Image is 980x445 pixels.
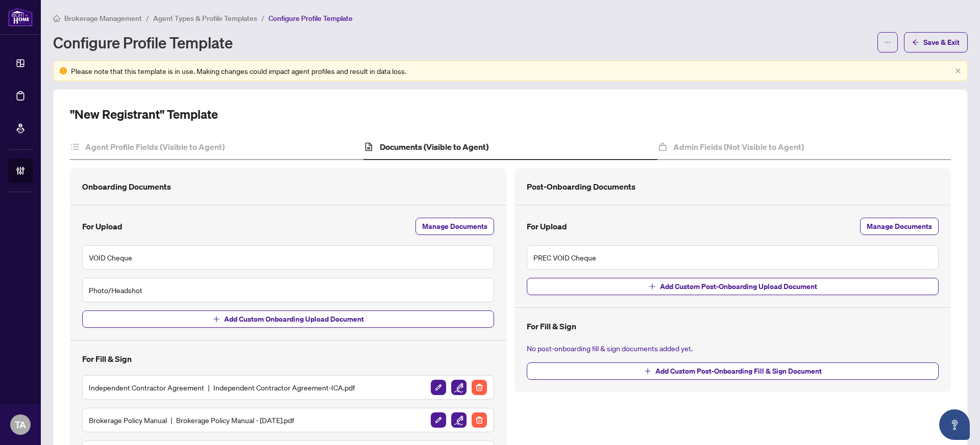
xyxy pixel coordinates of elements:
[527,320,576,332] h4: For Fill & Sign
[415,218,494,235] button: Manage Documents
[89,284,142,296] h5: Photo/Headshot
[451,379,467,396] button: Setup/Edit Fields
[471,412,487,428] button: Delete
[89,382,355,393] h5: Independent Contractor Agreement Independent Contractor Agreement-ICA.pdf
[82,310,494,328] button: Add Custom Onboarding Upload Document
[422,218,487,234] span: Manage Documents
[527,362,939,380] button: Add Custom Post-Onboarding Fill & Sign Document
[213,316,220,323] span: plus
[955,68,961,74] button: close
[82,353,132,365] h4: For Fill & Sign
[451,412,467,428] img: Setup/Edit Fields
[53,34,233,50] h1: Configure Profile Template
[660,278,817,295] span: Add Custom Post-Onboarding Upload Document
[153,14,257,23] span: Agent Types & Profile Templates
[431,412,446,428] img: Icon
[904,32,968,53] button: Save & Exit
[146,12,149,24] li: /
[89,252,132,263] h5: VOID Cheque
[655,363,822,379] span: Add Custom Post-Onboarding Fill & Sign Document
[527,278,939,295] button: Add Custom Post-Onboarding Upload Document
[431,380,446,395] img: Icon
[860,218,939,235] button: Manage Documents
[380,141,488,153] h4: Documents (Visible to Agent)
[430,412,447,428] button: Icon
[82,180,171,193] h4: Onboarding Documents
[60,67,67,74] span: exclamation-circle
[673,141,804,153] h4: Admin Fields (Not Visible to Agent)
[224,311,364,327] span: Add Custom Onboarding Upload Document
[82,220,122,232] h4: For Upload
[923,34,960,50] span: Save & Exit
[451,380,467,395] img: Setup/Edit Fields
[15,417,26,432] span: TA
[71,65,951,76] div: Please note that this template is in use. Making changes could impact agent profiles and result i...
[533,252,596,263] h5: PREC VOID Cheque
[268,14,353,23] span: Configure Profile Template
[53,15,60,22] span: home
[527,180,635,193] h4: Post-Onboarding Documents
[939,409,970,440] button: Open asap
[89,414,294,426] h5: Brokerage Policy Manual Brokerage Policy Manual - [DATE].pdf
[261,12,264,24] li: /
[430,379,447,396] button: Icon
[471,379,487,396] button: Delete
[649,283,656,290] span: plus
[884,39,891,46] span: ellipsis
[472,380,487,395] img: Delete
[644,368,651,375] span: plus
[472,412,487,428] img: Delete
[527,220,567,232] h4: For Upload
[85,141,225,153] h4: Agent Profile Fields (Visible to Agent)
[451,412,467,428] button: Setup/Edit Fields
[64,14,142,23] span: Brokerage Management
[527,343,939,354] span: No post-onboarding fill & sign documents added yet.
[70,106,218,122] h2: "New Registrant" Template
[867,218,932,234] span: Manage Documents
[8,8,33,27] img: logo
[912,39,919,46] span: arrow-left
